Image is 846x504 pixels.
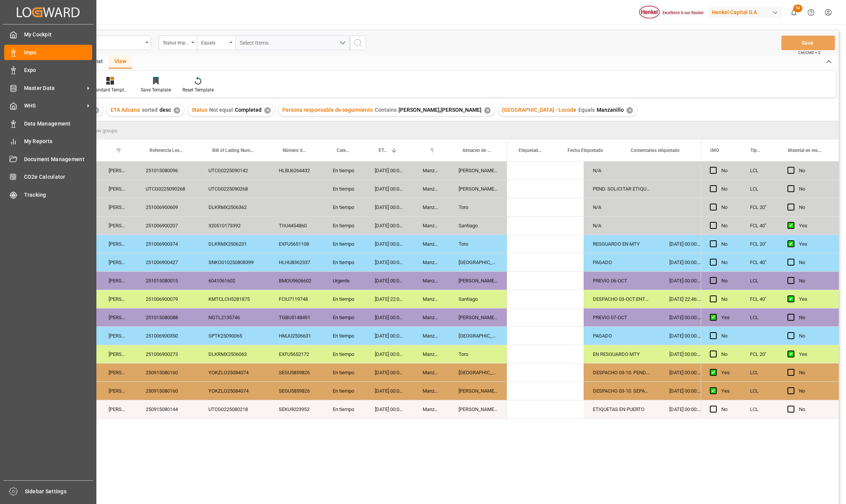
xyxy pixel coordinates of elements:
[750,148,763,153] span: Tipo de Carga (LCL/FCL)
[701,382,839,400] div: Press SPACE to select this row.
[741,272,778,290] div: LCL
[109,55,132,69] div: View
[449,400,507,418] div: [PERSON_NAME] Tlalnepantla
[137,272,199,290] div: 251015080015
[701,217,839,235] div: Press SPACE to select this row.
[283,148,307,153] span: Número de Contenedor
[366,308,413,326] div: [DATE] 00:00:00
[99,290,137,308] div: [PERSON_NAME]
[33,345,507,364] div: Press SPACE to select this row.
[399,107,482,113] span: [PERSON_NAME],[PERSON_NAME]
[240,40,272,46] span: Select Items
[270,161,324,179] div: HLBU6264432
[174,107,180,114] div: ✕
[449,272,507,290] div: [PERSON_NAME] Tlalnepantla
[584,235,660,253] div: RESGUARDO EN MTY
[741,161,778,179] div: LCL
[324,253,366,271] div: En tiempo
[626,107,633,114] div: ✕
[366,180,413,198] div: [DATE] 00:00:00
[701,364,839,382] div: Press SPACE to select this row.
[721,254,732,271] div: No
[4,45,92,60] a: Impo
[199,327,270,345] div: SPTK25090065
[413,217,449,235] div: Manzanillo
[701,253,839,272] div: Press SPACE to select this row.
[519,148,542,153] span: Etiquetado?
[449,364,507,382] div: [GEOGRAPHIC_DATA]
[597,107,624,113] span: Manzanillo
[199,180,270,198] div: UTCG0225090268
[33,161,507,180] div: Press SPACE to select this row.
[660,272,710,290] div: [DATE] 00:00:00
[375,107,397,113] span: Contains
[701,290,839,308] div: Press SPACE to select this row.
[91,86,129,93] div: Standard Templates
[701,198,839,217] div: Press SPACE to select this row.
[33,364,507,382] div: Press SPACE to select this row.
[785,4,802,21] button: show 50 new notifications
[584,290,660,308] div: DESPACHO 03-OCT.ENTREGAR 17-OCT
[137,235,199,253] div: 251006900374
[199,308,270,326] div: NGTL2135746
[235,36,350,50] button: open menu
[270,290,324,308] div: FCIU7119748
[799,382,830,400] div: No
[584,180,660,198] div: PEND. SOLICITAR ETIQUETAS
[137,345,199,363] div: 251006900273
[741,400,778,418] div: LCL
[584,272,660,290] div: PREVIO 06-OCT
[201,38,227,46] div: Equals
[701,308,839,327] div: Press SPACE to select this row.
[33,235,507,253] div: Press SPACE to select this row.
[721,272,732,290] div: No
[578,107,595,113] span: Equals
[99,180,137,198] div: [PERSON_NAME]
[324,235,366,253] div: En tiempo
[741,345,778,363] div: FCL 20"
[324,272,366,290] div: Urgente
[270,400,324,418] div: SEKU9023952
[270,327,324,345] div: HMJU2506631
[660,308,710,326] div: [DATE] 00:00:00
[449,382,507,400] div: [PERSON_NAME] Tlalnepantla
[137,161,199,179] div: 251015080096
[337,148,350,153] span: Categoría
[413,253,449,271] div: Manzanillo
[741,217,778,235] div: FCL 40"
[584,161,660,179] div: N/A
[741,290,778,308] div: FCL 40"
[163,38,189,46] div: Status Importación
[270,253,324,271] div: HLHU8362337
[199,382,270,400] div: YOKZLO25084074
[449,161,507,179] div: [PERSON_NAME] Tlalnepantla
[24,155,93,163] span: Document Management
[413,272,449,290] div: Manzanillo
[4,63,92,78] a: Expo
[413,364,449,382] div: Manzanillo
[270,235,324,253] div: EXFU5651108
[660,327,710,345] div: [DATE] 00:00:00
[324,217,366,235] div: En tiempo
[99,272,137,290] div: [PERSON_NAME]
[33,180,507,198] div: Press SPACE to select this row.
[793,5,802,12] span: 50
[584,345,660,363] div: EN RESGUARDO MTY
[111,107,140,113] span: ETA Aduana
[24,84,85,92] span: Master Data
[741,180,778,198] div: LCL
[199,161,270,179] div: UTCG0225090142
[799,254,830,271] div: No
[584,327,660,345] div: PAGADO
[701,345,839,364] div: Press SPACE to select this row.
[449,345,507,363] div: Toro
[99,345,137,363] div: [PERSON_NAME]
[99,327,137,345] div: [PERSON_NAME]
[799,180,830,198] div: No
[660,364,710,382] div: [DATE] 00:00:00
[324,161,366,179] div: En tiempo
[24,191,93,199] span: Tracking
[324,364,366,382] div: En tiempo
[99,308,137,326] div: [PERSON_NAME]
[199,400,270,418] div: UTCG0225080218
